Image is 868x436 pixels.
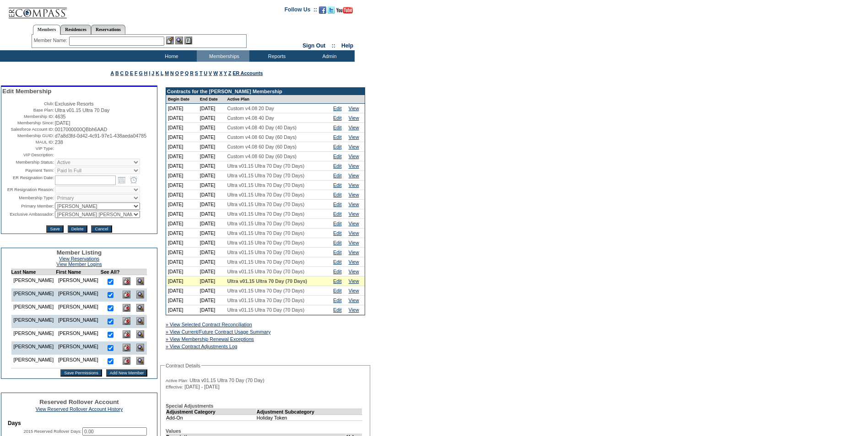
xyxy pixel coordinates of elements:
[2,167,54,174] td: Payment Term:
[349,182,359,188] a: View
[55,133,146,138] span: d7a8d3fd-0d42-4c91-97e1-438aeda04785
[55,101,94,106] span: Exclusive Resorts
[198,133,226,142] td: [DATE]
[227,298,304,303] span: Ultra v01.15 Ultra 70 Day (70 Days)
[333,230,341,236] a: Edit
[56,315,101,328] td: [PERSON_NAME]
[333,154,341,159] a: Edit
[135,70,138,76] a: F
[117,175,127,185] a: Open the calendar popup.
[349,134,359,140] a: View
[332,43,335,49] span: ::
[333,259,341,265] a: Edit
[198,104,226,113] td: [DATE]
[213,70,218,76] a: W
[144,70,148,76] a: H
[175,37,183,44] img: View
[333,202,341,207] a: Edit
[166,329,271,335] a: » View Current/Future Contract Usage Summary
[56,328,101,341] td: [PERSON_NAME]
[166,248,198,257] td: [DATE]
[333,163,341,169] a: Edit
[91,225,112,233] input: Cancel
[106,369,148,377] input: Add New Member
[166,409,257,415] td: Adjustment Category
[198,286,226,296] td: [DATE]
[2,120,54,126] td: Membership Since:
[328,9,335,15] a: Follow us on Twitter
[144,50,197,62] td: Home
[349,115,359,121] a: View
[209,70,212,76] a: V
[227,106,274,111] span: Custom v4.08 20 Day
[56,269,101,275] td: First Name
[166,104,198,113] td: [DATE]
[333,269,341,274] a: Edit
[333,106,341,111] a: Edit
[60,369,102,377] input: Save Permissions
[333,298,341,303] a: Edit
[11,341,56,355] td: [PERSON_NAME]
[349,192,359,197] a: View
[198,305,226,315] td: [DATE]
[227,125,297,130] span: Custom v4.08 40 Day (40 Days)
[166,238,198,248] td: [DATE]
[349,202,359,207] a: View
[333,250,341,255] a: Edit
[225,95,331,104] td: Active Plan
[2,127,54,132] td: Salesforce Account ID:
[302,50,355,62] td: Admin
[2,139,54,145] td: MAUL ID:
[136,277,144,285] img: View Dashboard
[166,171,198,181] td: [DATE]
[198,113,226,123] td: [DATE]
[55,120,70,126] span: [DATE]
[165,70,169,76] a: M
[256,415,362,420] td: Holiday Token
[115,70,119,76] a: B
[198,229,226,238] td: [DATE]
[11,315,56,328] td: [PERSON_NAME]
[166,88,365,95] td: Contracts for the [PERSON_NAME] Membership
[166,123,198,133] td: [DATE]
[198,267,226,276] td: [DATE]
[11,328,56,341] td: [PERSON_NAME]
[198,123,226,133] td: [DATE]
[2,133,54,138] td: Membership GUID:
[136,344,144,351] img: View Dashboard
[2,146,54,151] td: VIP Type:
[130,70,133,76] a: E
[228,70,232,76] a: Z
[166,219,198,229] td: [DATE]
[227,163,304,169] span: Ultra v01.15 Ultra 70 Day (70 Days)
[333,192,341,197] a: Edit
[56,261,102,267] a: View Member Logins
[198,209,226,219] td: [DATE]
[2,88,51,95] span: Edit Membership
[319,9,326,15] a: Become our fan on Facebook
[336,9,353,15] a: Subscribe to our YouTube Channel
[2,101,54,106] td: Club:
[166,133,198,142] td: [DATE]
[166,229,198,238] td: [DATE]
[123,304,130,312] img: Delete
[349,221,359,226] a: View
[198,219,226,229] td: [DATE]
[198,276,226,286] td: [DATE]
[333,144,341,149] a: Edit
[197,50,249,62] td: Memberships
[136,291,144,298] img: View Dashboard
[166,378,188,383] span: Active Plan:
[166,190,198,200] td: [DATE]
[136,330,144,338] img: View Dashboard
[8,420,151,426] td: Days
[2,194,54,202] td: Membership Type:
[184,384,220,389] span: [DATE] - [DATE]
[170,70,174,76] a: N
[198,152,226,161] td: [DATE]
[227,154,297,159] span: Custom v4.08 60 Day (60 Days)
[333,134,341,140] a: Edit
[256,409,362,415] td: Adjustment Subcategory
[68,225,87,233] input: Delete
[333,240,341,245] a: Edit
